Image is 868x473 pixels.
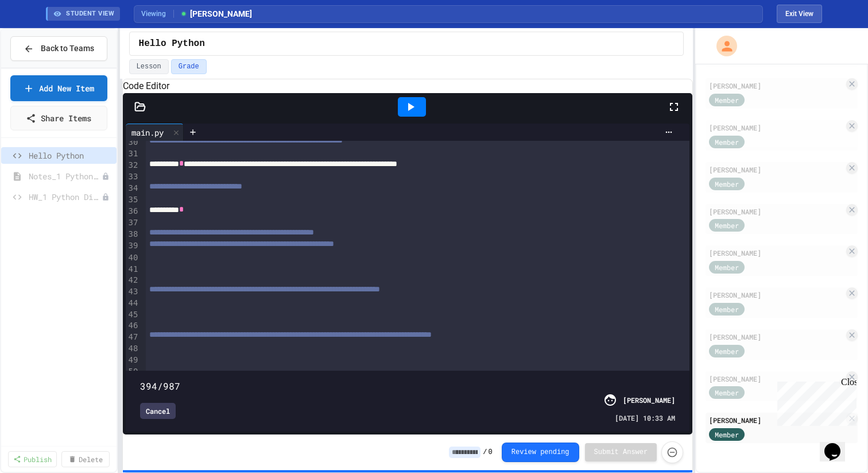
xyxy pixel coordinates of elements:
[777,5,822,23] button: Exit student view
[709,248,844,258] div: [PERSON_NAME]
[715,137,739,147] span: Member
[126,366,140,378] div: 50
[126,343,140,355] div: 48
[126,148,140,160] div: 31
[126,206,140,217] div: 36
[29,191,102,203] span: HW_1 Python Dicts
[10,106,107,130] a: Share Items
[709,415,844,425] div: [PERSON_NAME]
[126,240,140,252] div: 39
[123,79,693,93] h6: Code Editor
[709,80,844,91] div: [PERSON_NAME]
[126,126,169,139] div: main.py
[126,264,140,275] div: 41
[715,95,739,105] span: Member
[709,206,844,217] div: [PERSON_NAME]
[623,395,675,405] div: [PERSON_NAME]
[709,374,844,384] div: [PERSON_NAME]
[489,448,493,457] span: 0
[66,9,114,19] span: STUDENT VIEW
[140,379,676,393] div: 394/987
[820,427,857,462] iframe: chat widget
[715,304,739,314] span: Member
[709,122,844,133] div: [PERSON_NAME]
[180,8,252,20] span: [PERSON_NAME]
[171,59,207,74] button: Grade
[129,59,169,74] button: Lesson
[5,5,79,73] div: Chat with us now!Close
[126,309,140,321] div: 45
[715,346,739,356] span: Member
[126,194,140,206] div: 35
[483,448,487,457] span: /
[139,37,205,51] span: Hello Python
[126,124,184,141] div: main.py
[709,332,844,342] div: [PERSON_NAME]
[126,332,140,343] div: 47
[715,179,739,189] span: Member
[126,298,140,309] div: 44
[715,429,739,440] span: Member
[715,220,739,230] span: Member
[61,451,110,467] a: Delete
[10,75,107,101] a: Add New Item
[126,229,140,240] div: 38
[126,137,140,148] div: 30
[615,413,675,423] span: [DATE] 10:33 AM
[102,172,110,180] div: Unpublished
[661,441,683,463] button: Force resubmission of student's answer (Admin only)
[126,171,140,183] div: 33
[585,443,657,462] button: Submit Answer
[773,377,857,426] iframe: chat widget
[126,160,140,171] div: 32
[126,275,140,286] div: 42
[29,149,112,161] span: Hello Python
[502,443,579,462] button: Review pending
[126,217,140,229] div: 37
[126,320,140,332] div: 46
[126,355,140,366] div: 49
[704,33,740,59] div: My Account
[126,252,140,264] div: 40
[594,448,648,457] span: Submit Answer
[709,290,844,300] div: [PERSON_NAME]
[8,451,57,467] a: Publish
[126,286,140,298] div: 43
[715,387,739,398] span: Member
[141,9,174,19] span: Viewing
[29,170,102,182] span: Notes_1 Python Dicts Lesson
[10,36,107,61] button: Back to Teams
[709,164,844,175] div: [PERSON_NAME]
[715,262,739,272] span: Member
[41,43,94,55] span: Back to Teams
[140,403,176,419] div: Cancel
[102,193,110,201] div: Unpublished
[126,183,140,194] div: 34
